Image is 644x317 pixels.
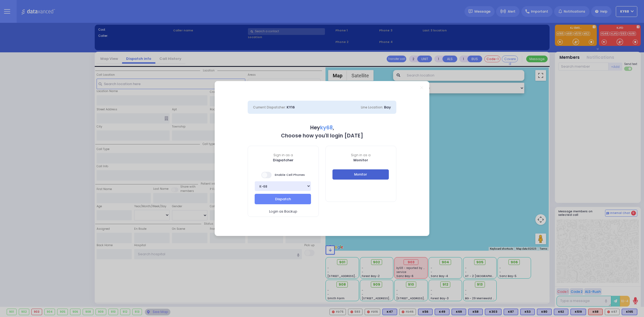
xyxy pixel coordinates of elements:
[253,105,286,110] span: Current Dispatcher:
[326,153,396,158] span: Sign in as a
[332,169,389,180] button: Monitor
[273,158,294,163] b: Dispatcher
[281,132,363,139] b: Choose how you'll login [DATE]
[287,105,295,110] span: KY16
[255,194,311,204] button: Dispatch
[320,124,333,131] span: ky68
[261,171,305,179] span: Enable Cell Phones
[310,124,334,131] b: Hey ,
[353,158,368,163] b: Monitor
[384,105,391,110] span: Bay
[361,105,383,110] span: Line Location:
[248,153,319,158] span: Sign in as a
[420,86,423,89] a: Close
[269,209,297,214] span: Login as Backup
